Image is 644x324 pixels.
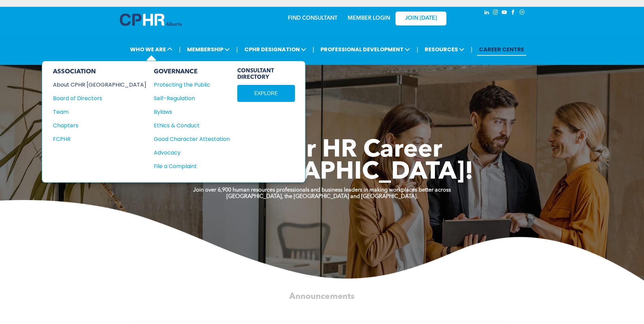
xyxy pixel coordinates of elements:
div: Team [53,108,137,116]
span: Take Your HR Career [202,138,442,163]
a: JOIN [DATE] [395,12,446,25]
a: Good Character Attestation [154,135,230,143]
span: To [GEOGRAPHIC_DATA]! [171,160,474,185]
span: CONSULTANT DIRECTORY [237,68,295,81]
a: Ethics & Conduct [154,121,230,130]
span: RESOURCES [423,43,466,56]
a: linkedin [483,8,491,18]
div: File a Complaint [154,162,222,170]
a: Team [53,108,146,116]
li: | [417,42,418,56]
div: GOVERNANCE [154,68,230,75]
a: Chapters [53,121,146,130]
li: | [471,42,473,56]
a: Self-Regulation [154,94,230,103]
div: Board of Directors [53,94,137,103]
span: Announcements [289,292,354,301]
a: Bylaws [154,108,230,116]
li: | [179,42,181,56]
div: Chapters [53,121,137,130]
div: Protecting the Public [154,80,222,89]
a: FIND CONSULTANT [288,16,337,21]
a: Social network [518,8,526,18]
a: Board of Directors [53,94,146,103]
div: Self-Regulation [154,94,222,103]
span: JOIN [DATE] [405,15,437,22]
a: About CPHR [GEOGRAPHIC_DATA] [53,80,146,89]
li: | [236,42,238,56]
div: FCPHR [53,135,137,143]
div: Good Character Attestation [154,135,222,143]
span: WHO WE ARE [128,43,174,56]
span: PROFESSIONAL DEVELOPMENT [318,43,412,56]
div: Bylaws [154,108,222,116]
div: Advocacy [154,148,222,157]
img: A blue and white logo for cp alberta [120,14,182,26]
a: File a Complaint [154,162,230,170]
a: MEMBER LOGIN [348,16,390,21]
span: CPHR DESIGNATION [242,43,308,56]
a: instagram [492,8,499,18]
a: facebook [510,8,517,18]
span: MEMBERSHIP [185,43,232,56]
div: Ethics & Conduct [154,121,222,130]
a: CAREER CENTRE [477,43,526,56]
a: Protecting the Public [154,80,230,89]
li: | [313,42,314,56]
div: ASSOCIATION [53,68,146,75]
a: youtube [501,8,508,18]
strong: [GEOGRAPHIC_DATA], the [GEOGRAPHIC_DATA] and [GEOGRAPHIC_DATA]. [226,194,418,199]
strong: Join over 6,900 human resources professionals and business leaders in making workplaces better ac... [193,187,451,193]
a: EXPLORE [237,85,295,102]
a: Advocacy [154,148,230,157]
a: FCPHR [53,135,146,143]
div: About CPHR [GEOGRAPHIC_DATA] [53,80,137,89]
